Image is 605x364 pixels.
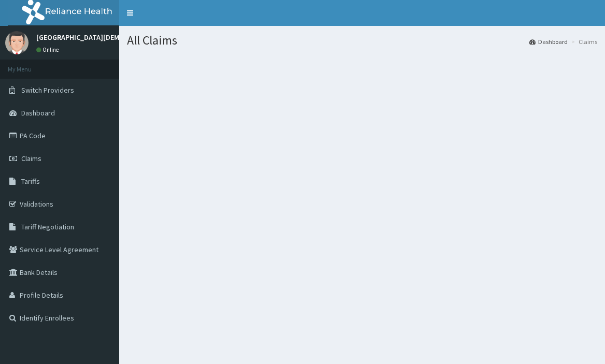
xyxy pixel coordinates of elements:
span: Tariffs [21,177,40,186]
li: Claims [569,37,597,46]
p: [GEOGRAPHIC_DATA][DEMOGRAPHIC_DATA][PERSON_NAME] [36,34,228,41]
span: Switch Providers [21,85,74,95]
span: Dashboard [21,108,55,118]
h1: All Claims [127,34,597,47]
span: Tariff Negotiation [21,222,74,231]
a: Dashboard [529,37,568,46]
img: User Image [5,31,29,54]
span: Claims [21,154,41,163]
a: Online [36,46,61,53]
